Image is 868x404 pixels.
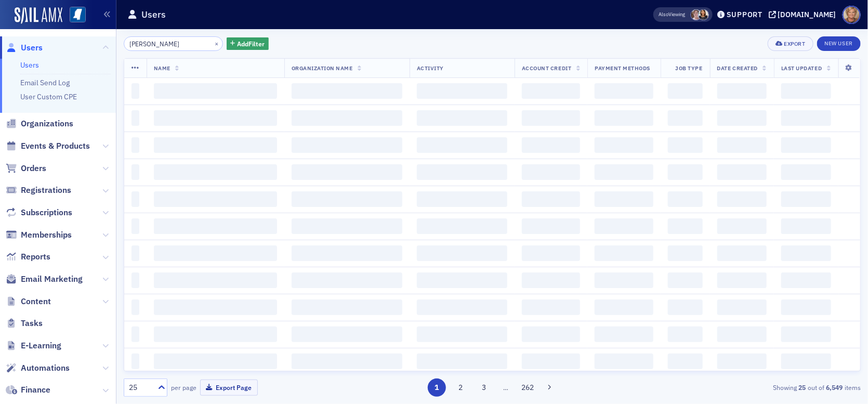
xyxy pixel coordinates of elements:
span: Viewing [659,11,686,18]
span: ‌ [417,164,507,180]
span: ‌ [668,164,702,180]
span: ‌ [595,164,653,180]
a: Orders [6,163,46,174]
span: ‌ [595,110,653,126]
span: ‌ [131,327,139,342]
span: Tasks [21,318,43,329]
span: ‌ [154,137,277,153]
a: View Homepage [62,7,86,24]
div: [DOMAIN_NAME] [778,10,836,19]
span: ‌ [522,191,580,207]
span: ‌ [522,137,580,153]
div: Support [727,10,762,19]
button: 3 [475,379,493,397]
a: Memberships [6,229,72,241]
span: Users [21,42,43,54]
span: ‌ [417,327,507,342]
span: ‌ [292,327,402,342]
span: ‌ [668,354,702,369]
a: Subscriptions [6,207,72,218]
span: ‌ [595,327,653,342]
span: ‌ [717,327,767,342]
a: User Custom CPE [20,92,77,101]
span: Date Created [717,64,758,72]
span: ‌ [131,164,139,180]
span: ‌ [154,245,277,261]
span: ‌ [417,299,507,315]
span: ‌ [717,272,767,288]
a: Email Marketing [6,273,83,285]
span: ‌ [417,83,507,99]
span: ‌ [717,137,767,153]
span: ‌ [781,299,831,315]
span: Memberships [21,229,72,241]
span: ‌ [131,245,139,261]
span: ‌ [292,272,402,288]
span: Automations [21,362,70,374]
span: ‌ [781,110,831,126]
span: ‌ [781,245,831,261]
span: Subscriptions [21,207,72,218]
span: ‌ [154,354,277,369]
span: ‌ [717,110,767,126]
span: ‌ [668,110,702,126]
span: ‌ [717,299,767,315]
a: Tasks [6,318,43,329]
span: ‌ [595,137,653,153]
span: Account Credit [522,64,571,72]
span: ‌ [717,191,767,207]
span: ‌ [595,83,653,99]
span: ‌ [717,83,767,99]
button: 1 [428,379,446,397]
span: ‌ [668,299,702,315]
span: ‌ [131,137,139,153]
span: ‌ [717,354,767,369]
span: Noma Burge [698,9,709,20]
a: Finance [6,384,50,396]
span: Organizations [21,118,73,129]
span: Content [21,296,51,307]
span: ‌ [668,137,702,153]
div: Showing out of items [622,383,861,392]
span: Email Marketing [21,273,83,285]
span: Finance [21,384,50,396]
span: ‌ [781,83,831,99]
span: ‌ [522,164,580,180]
span: ‌ [522,354,580,369]
span: ‌ [522,83,580,99]
span: ‌ [781,164,831,180]
span: ‌ [292,354,402,369]
span: ‌ [154,191,277,207]
span: ‌ [595,272,653,288]
span: ‌ [154,164,277,180]
span: ‌ [522,299,580,315]
span: ‌ [417,218,507,234]
span: ‌ [522,110,580,126]
a: SailAMX [15,7,62,24]
span: ‌ [781,137,831,153]
div: Also [659,11,669,18]
span: ‌ [292,191,402,207]
span: ‌ [417,191,507,207]
span: ‌ [131,83,139,99]
span: ‌ [595,354,653,369]
a: Users [20,60,39,70]
span: ‌ [781,218,831,234]
button: AddFilter [227,37,269,50]
div: Export [784,41,806,47]
span: E-Learning [21,340,61,351]
span: ‌ [668,83,702,99]
span: ‌ [154,83,277,99]
span: Lydia Carlisle [691,9,702,20]
span: Activity [417,64,444,72]
span: ‌ [522,272,580,288]
span: … [498,383,513,392]
span: ‌ [417,110,507,126]
button: [DOMAIN_NAME] [769,11,840,18]
span: Last Updated [781,64,822,72]
a: Content [6,296,51,307]
span: ‌ [522,327,580,342]
span: ‌ [781,327,831,342]
span: ‌ [417,137,507,153]
span: ‌ [154,218,277,234]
